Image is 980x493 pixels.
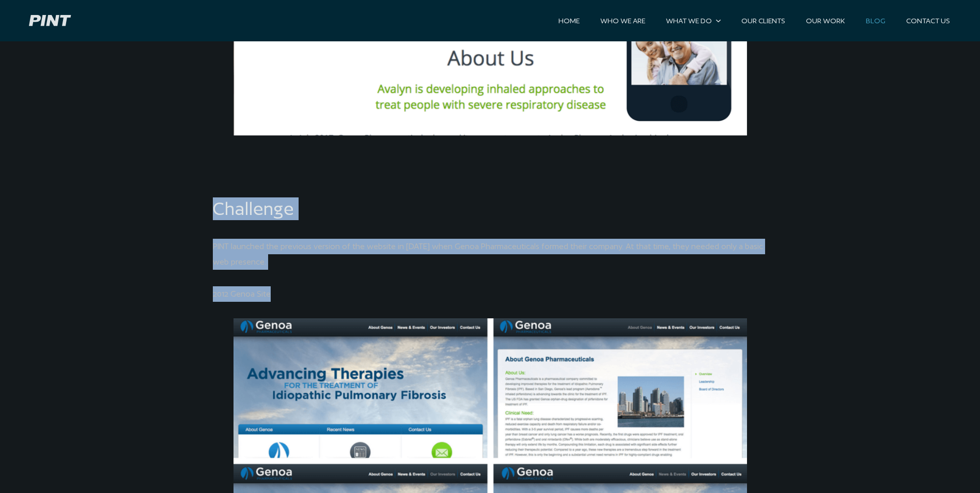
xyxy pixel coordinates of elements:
[731,12,796,29] a: Our Clients
[213,239,768,270] p: PINT launched the previous version of the website in [DATE] when Genoa Pharmaceuticals formed the...
[213,197,768,220] h2: Challenge
[796,12,855,29] a: Our Work
[855,12,896,29] a: Blog
[548,12,590,29] a: Home
[656,12,731,29] a: What We Do
[213,289,271,299] strong: 2012 Genoa Site
[548,12,960,29] nav: Site Navigation
[896,12,960,29] a: Contact Us
[590,12,656,29] a: Who We Are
